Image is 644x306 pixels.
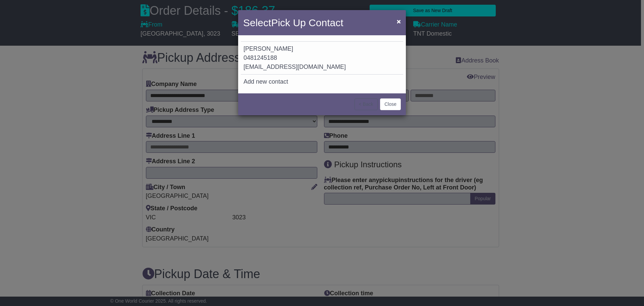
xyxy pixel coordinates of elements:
span: [EMAIL_ADDRESS][DOMAIN_NAME] [244,63,346,70]
button: Close [393,14,404,28]
button: < Back [355,98,378,110]
span: [PERSON_NAME] [244,45,293,52]
h4: Select [243,15,343,30]
span: 0481245188 [244,54,277,61]
span: × [397,17,401,25]
span: Add new contact [244,78,288,85]
span: Pick Up [271,17,306,28]
span: Contact [309,17,343,28]
button: Close [380,98,401,110]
